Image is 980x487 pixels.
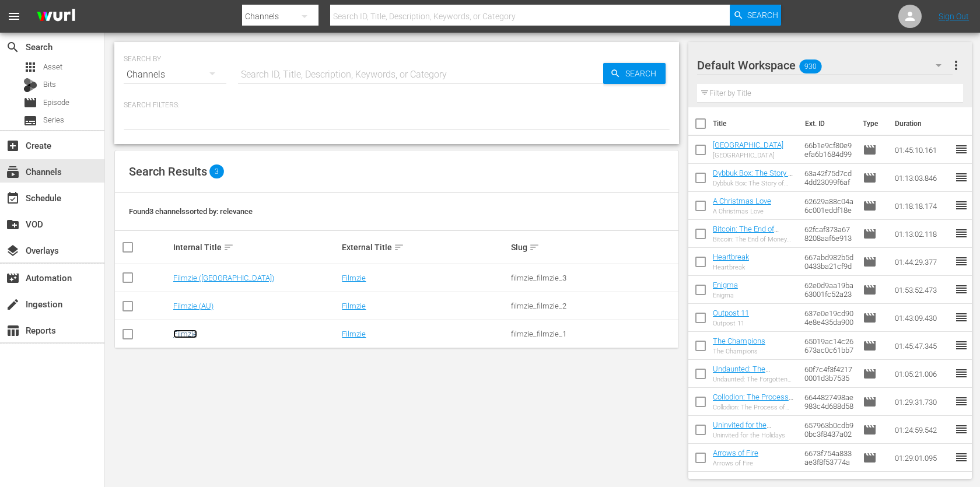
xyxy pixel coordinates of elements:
[890,276,954,304] td: 01:53:52.473
[954,226,968,240] span: reorder
[863,143,877,157] span: Episode
[6,271,20,285] span: Automation
[954,338,968,352] span: reorder
[621,63,666,84] span: Search
[890,388,954,416] td: 01:29:31.730
[890,248,954,276] td: 01:44:29.377
[863,339,877,353] span: Episode
[28,3,84,30] img: ans4CAIJ8jUAAAAAAAAAAAAAAAAAAAAAAAAgQb4GAAAAAAAAAAAAAAAAAAAAAAAAJMjXAAAAAAAAAAAAAAAAAAAAAAAAgAT5G...
[173,330,197,338] a: Filmzie
[713,320,749,327] div: Outpost 11
[800,388,858,416] td: 6644827498ae983c4d688d58
[511,240,677,254] div: Slug
[23,114,37,128] span: Series
[800,360,858,388] td: 60f7c4f3f42170001d3b7535
[713,376,796,383] div: Undaunted: The Forgotten Giants of the Allegheny Observatory
[800,192,858,220] td: 62629a88c04a6c001eddf18e
[342,240,508,254] div: External Title
[800,276,858,304] td: 62e0d9aa19ba63001fc52a23
[800,248,858,276] td: 667abd982b5d0433ba21cf9d
[800,444,858,472] td: 6673f754a833ae3f8f53774a
[713,225,784,242] a: Bitcoin: The End of Money as We Know It
[954,170,968,184] span: reorder
[124,58,226,91] div: Channels
[954,282,968,296] span: reorder
[863,395,877,409] span: Episode
[800,164,858,192] td: 63a42f75d7cd4dd23099f6af
[863,367,877,381] span: Episode
[6,297,20,311] span: Ingestion
[713,141,783,149] a: [GEOGRAPHIC_DATA]
[863,171,877,185] span: Episode
[800,304,858,332] td: 637e0e19cd904e8e435da900
[529,242,540,253] span: sort
[890,220,954,248] td: 01:13:02.118
[863,311,877,325] span: Episode
[713,449,758,457] a: Arrows of Fire
[713,432,796,439] div: Uninvited for the Holidays
[890,360,954,388] td: 01:05:21.006
[173,274,274,282] a: Filmzie ([GEOGRAPHIC_DATA])
[6,218,20,232] span: VOD
[863,451,877,465] span: Episode
[129,207,253,216] span: Found 3 channels sorted by: relevance
[713,236,796,243] div: Bitcoin: The End of Money as We Know It
[954,394,968,408] span: reorder
[890,332,954,360] td: 01:45:47.345
[890,136,954,164] td: 01:45:10.161
[863,283,877,297] span: Episode
[603,63,666,84] button: Search
[856,107,888,140] th: Type
[713,107,798,140] th: Title
[23,78,37,92] div: Bits
[890,164,954,192] td: 01:13:03.846
[713,292,738,299] div: Enigma
[713,365,788,391] a: Undaunted: The Forgotten Giants of the Allegheny Observatory
[173,240,339,254] div: Internal Title
[342,302,366,310] a: Filmzie
[713,169,794,186] a: Dybbuk Box: The Story of [PERSON_NAME]
[43,97,69,108] span: Episode
[713,180,796,187] div: Dybbuk Box: The Story of [PERSON_NAME]
[713,281,738,289] a: Enigma
[747,5,778,26] span: Search
[713,197,771,205] a: A Christmas Love
[7,9,21,23] span: menu
[800,332,858,360] td: 65019ac14c26673ac0c61bb7
[890,192,954,220] td: 01:18:18.174
[23,96,37,110] span: Episode
[6,139,20,153] span: Create
[949,58,963,72] span: more_vert
[863,227,877,241] span: Episode
[890,304,954,332] td: 01:43:09.430
[713,460,758,467] div: Arrows of Fire
[6,165,20,179] span: Channels
[863,255,877,269] span: Episode
[888,107,958,140] th: Duration
[713,393,793,410] a: Collodion: The Process of Preservation
[129,164,207,178] span: Search Results
[800,416,858,444] td: 657963b0cdb90bc3f8437a02
[713,208,771,215] div: A Christmas Love
[6,244,20,258] span: Overlays
[954,198,968,212] span: reorder
[954,310,968,324] span: reorder
[223,242,234,253] span: sort
[954,366,968,380] span: reorder
[954,422,968,436] span: reorder
[713,253,749,261] a: Heartbreak
[954,450,968,464] span: reorder
[173,302,213,310] a: Filmzie (AU)
[342,274,366,282] a: Filmzie
[6,40,20,54] span: Search
[23,60,37,74] span: Asset
[43,114,64,126] span: Series
[511,274,677,282] div: filmzie_filmzie_3
[713,348,765,355] div: The Champions
[730,5,781,26] button: Search
[954,254,968,268] span: reorder
[713,404,796,411] div: Collodion: The Process of Preservation
[209,164,224,178] span: 3
[43,61,62,73] span: Asset
[863,423,877,437] span: Episode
